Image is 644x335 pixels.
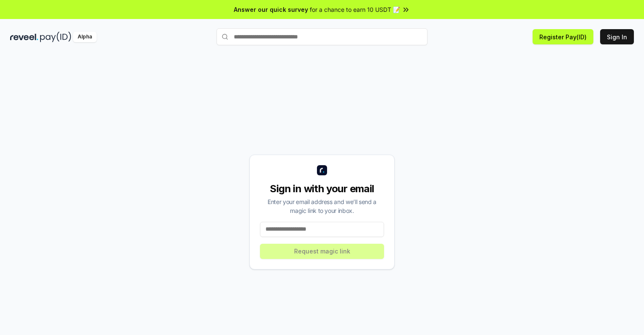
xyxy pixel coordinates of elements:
div: Sign in with your email [260,182,384,196]
button: Sign In [600,29,634,44]
div: Alpha [73,32,97,42]
img: reveel_dark [10,32,38,42]
span: for a chance to earn 10 USDT 📝 [310,5,400,14]
div: Enter your email address and we’ll send a magic link to your inbox. [260,197,384,215]
button: Register Pay(ID) [533,29,593,44]
img: pay_id [40,32,71,42]
span: Answer our quick survey [234,5,308,14]
img: logo_small [317,165,327,175]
